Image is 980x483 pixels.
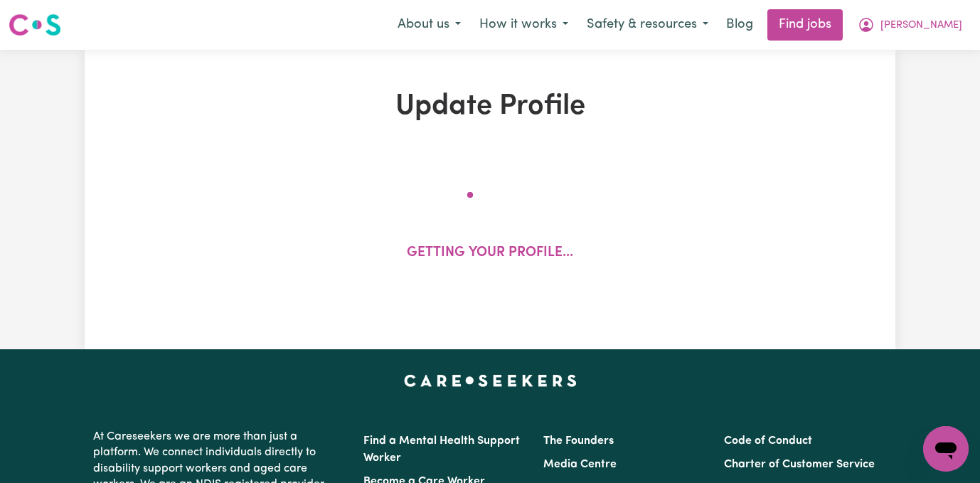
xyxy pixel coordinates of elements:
[543,435,614,447] a: The Founders
[388,10,470,40] button: About us
[9,12,61,38] img: Careseekers logo
[363,435,520,464] a: Find a Mental Health Support Worker
[407,243,573,264] p: Getting your profile...
[848,10,971,40] button: My Account
[404,375,577,386] a: Careseekers home page
[9,9,61,41] a: Careseekers logo
[577,10,718,40] button: Safety & resources
[543,459,617,470] a: Media Centre
[923,426,969,472] iframe: Button to launch messaging window
[767,9,843,41] a: Find jobs
[880,18,962,33] span: [PERSON_NAME]
[718,9,762,41] a: Blog
[724,435,812,447] a: Code of Conduct
[228,90,752,124] h1: Update Profile
[724,459,875,470] a: Charter of Customer Service
[470,10,577,40] button: How it works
